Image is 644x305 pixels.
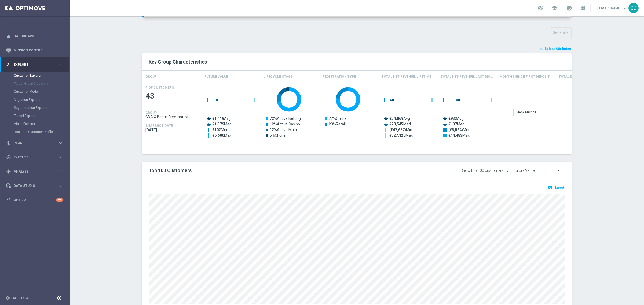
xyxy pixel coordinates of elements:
tspan: (€5,564) [448,128,463,132]
h4: Registration Type [323,72,356,81]
tspan: (€47,687) [389,128,406,132]
button: Data Studio keyboard_arrow_right [6,184,63,188]
text: Active Casino [270,122,300,126]
span: Data Studio [14,184,58,187]
div: Show Metrics [513,109,539,116]
div: Migration Explorer [14,96,69,104]
i: open_in_browser [548,185,554,189]
span: school [552,5,558,11]
button: track_changes Analyze keyboard_arrow_right [6,169,63,174]
button: equalizer Dashboard [6,34,63,38]
button: lightbulb Optibot +10 [6,198,63,202]
div: Dashboard [6,29,63,43]
tspan: 77% [329,116,336,121]
tspan: €933 [448,116,457,121]
a: Visits Explorer [14,122,56,126]
h4: Future Value [204,72,228,81]
div: Funnel Explorer [14,112,69,120]
tspan: €1,419 [212,116,224,121]
div: Optibot [6,193,63,207]
div: +10 [56,198,63,202]
a: Funnel Explorer [14,114,56,118]
text: Med [389,122,411,126]
text: Active Multi [270,128,297,132]
div: Visits Explorer [14,120,69,128]
h4: GROUP [145,72,157,81]
span: Export [554,186,564,189]
tspan: €107 [448,122,457,126]
text: Med [212,122,232,126]
text: Avg [448,116,464,121]
text: Churn [270,133,285,137]
text: Active Betting [270,116,301,121]
tspan: €54,069 [389,116,403,121]
div: Data Studio [6,183,58,188]
a: Segmentation Explorer [14,106,56,110]
text: Online [329,116,347,121]
a: Optibot [14,193,56,207]
i: equalizer [6,34,11,39]
tspan: €102 [212,128,221,132]
span: Execute [14,156,58,159]
button: play_circle_outline Execute keyboard_arrow_right [6,155,63,159]
tspan: 12% [270,122,277,126]
span: 2025-10-12 [145,128,198,132]
div: gps_fixed Plan keyboard_arrow_right [6,141,63,145]
tspan: 72% [270,116,277,121]
div: GD [628,3,639,13]
text: Avg [212,116,231,121]
h4: Months Since First Deposit [500,72,550,81]
a: Realtime Customer Profile [14,130,56,134]
i: keyboard_arrow_right [58,155,63,160]
i: keyboard_arrow_right [58,140,63,146]
i: lightbulb [6,198,11,202]
span: Select Attributes [544,47,571,51]
tspan: €14,483 [448,133,462,137]
tspan: 23% [329,122,336,126]
i: settings [5,296,10,300]
h4: # OF CUSTOMERS [145,86,174,90]
i: keyboard_arrow_right [58,183,63,188]
span: keyboard_arrow_down [622,5,628,11]
div: Target Group Discovery [14,80,69,88]
text: Max [389,133,413,137]
tspan: €527,120 [389,133,405,137]
div: Plan [6,141,58,146]
h4: SNAPSHOT DATE [145,124,173,128]
text: Med [448,122,464,126]
i: person_search [6,62,11,67]
i: gps_fixed [6,141,11,146]
h2: Top 100 Customers [149,167,388,174]
text: Max [448,133,470,137]
text: Min [389,128,412,132]
button: Mission Control [6,48,63,53]
text: Min [448,128,469,132]
a: Settings [13,296,29,300]
i: keyboard_arrow_right [58,62,63,67]
a: [PERSON_NAME]keyboard_arrow_down [596,4,628,12]
h4: Total Net Revenue, Last Month [441,72,493,81]
h4: Total Deposit Amount, Lifetime [559,72,611,81]
div: Execute [6,155,58,160]
div: Customer Model [14,88,69,96]
span: Analyze [14,170,58,173]
a: Mission Control [14,43,63,57]
button: Generate [550,27,572,38]
span: 43 [145,91,198,101]
div: Customer Explorer [14,72,69,80]
div: Segmentation Explorer [14,104,69,112]
div: person_search Explore keyboard_arrow_right [6,62,63,67]
text: Avg [389,116,410,121]
h2: Key Group Characteristics [149,59,565,65]
i: play_circle_outline [6,155,11,160]
tspan: €1,379 [212,122,224,126]
tspan: €28,545 [389,122,403,126]
div: Press SPACE to select this row. [142,83,201,148]
i: track_changes [6,169,11,174]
